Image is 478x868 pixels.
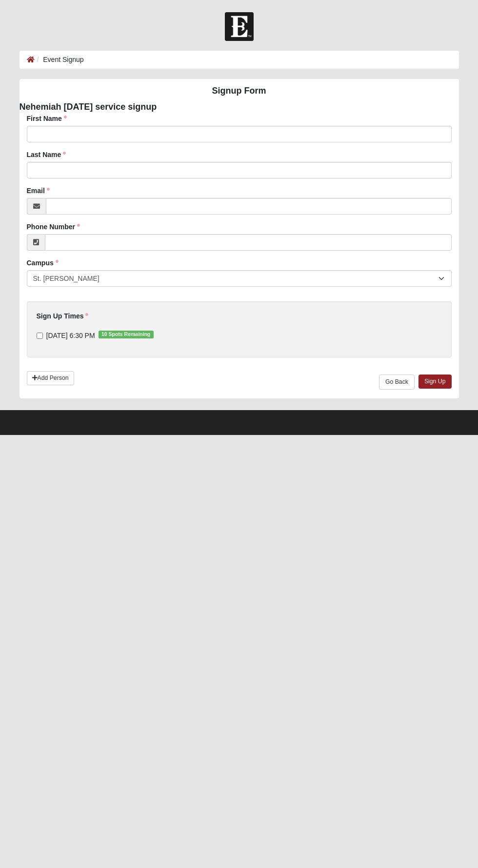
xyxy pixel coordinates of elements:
a: Add Person [27,371,74,385]
label: Sign Up Times [37,311,89,321]
input: [DATE] 6:30 PM10 Spots Remaining [37,333,43,339]
span: [DATE] 6:30 PM [46,332,95,339]
li: Event Signup [35,55,84,65]
a: Go Back [379,375,415,390]
a: Sign Up [418,375,452,389]
label: Last Name [27,150,66,159]
label: Phone Number [27,222,80,232]
label: Campus [27,258,59,268]
label: Email [27,186,50,196]
span: 10 Spots Remaining [99,331,154,338]
label: First Name [27,114,67,123]
h4: Signup Form [20,86,459,97]
strong: Nehemiah [DATE] service signup [20,102,157,112]
img: Church of Eleven22 Logo [225,12,254,41]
